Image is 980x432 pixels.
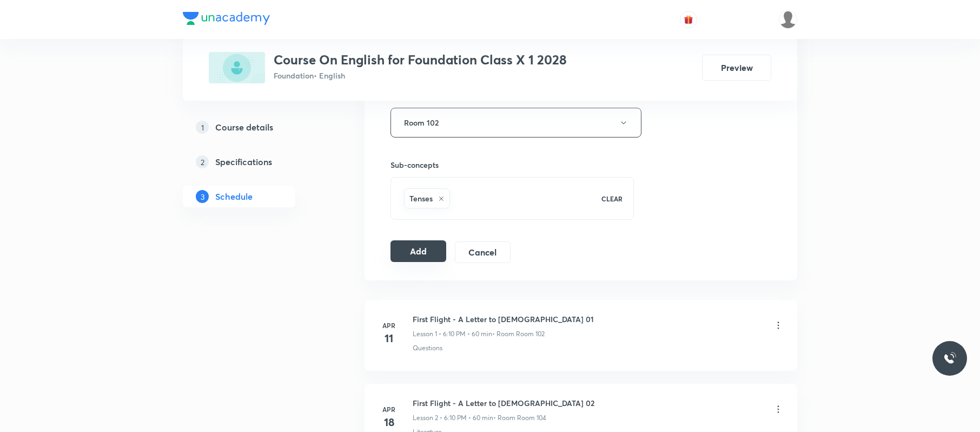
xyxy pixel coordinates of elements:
p: 2 [196,155,209,168]
h6: Apr [378,404,400,414]
p: CLEAR [601,194,623,204]
button: Preview [702,55,771,81]
a: 1Course details [183,116,330,138]
button: Cancel [455,241,511,263]
p: Lesson 2 • 6:10 PM • 60 min [413,413,493,423]
h6: Sub-concepts [390,159,634,171]
img: ttu [943,352,956,365]
img: avatar [684,15,693,24]
p: Lesson 1 • 6:10 PM • 60 min [413,329,492,339]
button: Room 102 [390,108,641,138]
h5: Course details [215,121,273,134]
p: • Room Room 102 [492,329,545,339]
img: 11BDC6B3-7D8D-4568-9AAA-5F6653F54A51_plus.png [209,52,265,83]
button: Add [390,240,446,262]
a: 2Specifications [183,151,330,173]
img: Company Logo [183,12,270,25]
h3: Course On English for Foundation Class X 1 2028 [274,52,567,68]
button: avatar [680,11,697,28]
p: 1 [196,121,209,134]
h4: 11 [378,330,400,346]
h6: Tenses [409,193,433,204]
img: aadi Shukla [779,10,797,29]
p: Questions [413,343,442,353]
p: • Room Room 104 [493,413,546,423]
h5: Schedule [215,190,253,203]
h6: First Flight - A Letter to [DEMOGRAPHIC_DATA] 02 [413,397,594,409]
h6: First Flight - A Letter to [DEMOGRAPHIC_DATA] 01 [413,313,594,325]
h6: Apr [378,320,400,330]
h4: 18 [378,414,400,430]
p: 3 [196,190,209,203]
a: Company Logo [183,12,270,28]
h5: Specifications [215,155,272,168]
p: Foundation • English [274,70,567,81]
